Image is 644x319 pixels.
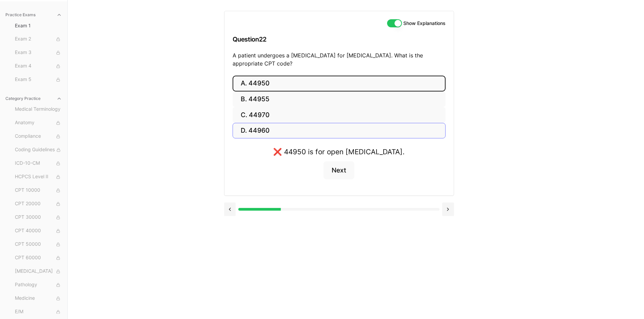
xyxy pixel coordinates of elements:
label: Show Explanations [403,21,446,26]
button: CPT 40000 [12,225,65,236]
button: Practice Exams [3,9,65,20]
button: D. 44960 [233,123,446,139]
span: Exam 4 [15,62,62,70]
button: Pathology [12,280,65,290]
span: Exam 5 [15,76,62,83]
span: Compliance [15,133,62,140]
span: ICD-10-CM [15,160,62,167]
button: Exam 4 [12,61,65,72]
button: A. 44950 [233,76,446,91]
span: CPT 10000 [15,187,62,194]
span: CPT 20000 [15,200,62,208]
button: Exam 2 [12,34,65,45]
h3: Question 22 [233,29,446,49]
span: Medicine [15,295,62,302]
span: CPT 30000 [15,214,62,221]
button: C. 44970 [233,107,446,123]
p: A patient undergoes a [MEDICAL_DATA] for [MEDICAL_DATA]. What is the appropriate CPT code? [233,51,446,68]
span: Medical Terminology [15,106,62,113]
button: Exam 3 [12,47,65,58]
button: Medical Terminology [12,104,65,115]
button: HCPCS Level II [12,171,65,182]
button: Compliance [12,131,65,142]
button: CPT 20000 [12,198,65,209]
span: E/M [15,308,62,316]
span: CPT 40000 [15,227,62,235]
span: Pathology [15,281,62,289]
span: HCPCS Level II [15,173,62,181]
span: Anatomy [15,119,62,127]
span: CPT 50000 [15,241,62,248]
span: CPT 60000 [15,254,62,262]
button: Coding Guidelines [12,144,65,155]
button: Medicine [12,293,65,304]
button: ICD-10-CM [12,158,65,169]
span: Exam 3 [15,49,62,56]
span: Coding Guidelines [15,146,62,154]
button: CPT 10000 [12,185,65,196]
div: ❌ 44950 is for open [MEDICAL_DATA]. [273,147,405,157]
button: Next [324,161,354,180]
span: Exam 1 [15,22,62,29]
button: CPT 60000 [12,252,65,263]
button: Exam 1 [12,20,65,31]
button: Exam 5 [12,74,65,85]
button: CPT 30000 [12,212,65,223]
button: B. 44955 [233,91,446,107]
button: E/M [12,307,65,317]
button: [MEDICAL_DATA] [12,266,65,277]
button: CPT 50000 [12,239,65,250]
span: [MEDICAL_DATA] [15,268,62,275]
button: Category Practice [3,93,65,104]
button: Anatomy [12,117,65,128]
span: Exam 2 [15,35,62,43]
